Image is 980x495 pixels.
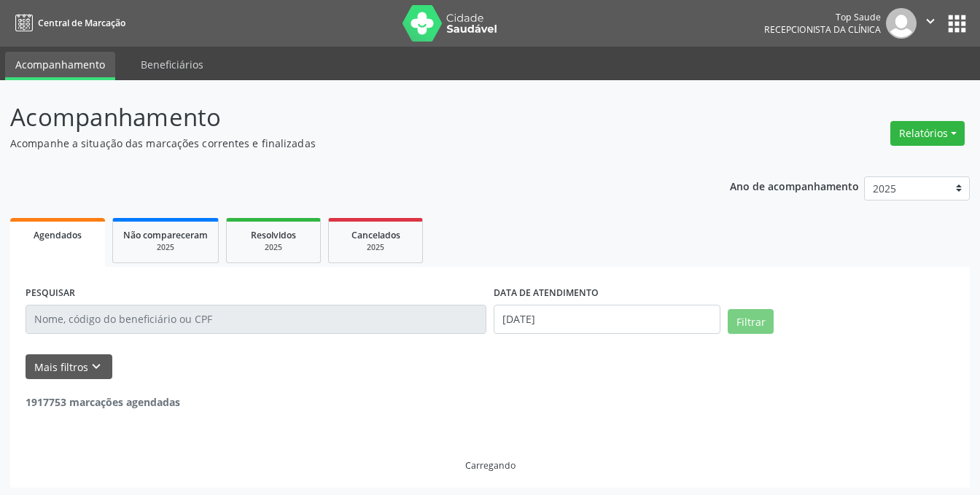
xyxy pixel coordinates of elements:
[38,17,125,29] span: Central de Marcação
[34,229,82,241] span: Agendados
[26,354,112,380] button: Mais filtroskeyboard_arrow_down
[123,242,208,253] div: 2025
[251,229,296,241] span: Resolvidos
[764,23,881,36] span: Recepcionista da clínica
[494,282,599,305] label: DATA DE ATENDIMENTO
[886,8,917,39] img: img
[494,305,720,334] input: Selecione um intervalo
[10,99,682,136] p: Acompanhamento
[26,305,486,334] input: Nome, código do beneficiário ou CPF
[465,459,516,472] div: Carregando
[26,282,75,305] label: PESQUISAR
[764,11,881,23] div: Top Saude
[351,229,400,241] span: Cancelados
[26,395,180,409] strong: 1917753 marcações agendadas
[5,52,115,80] a: Acompanhamento
[10,11,125,35] a: Central de Marcação
[730,176,859,195] p: Ano de acompanhamento
[237,242,310,253] div: 2025
[131,52,214,77] a: Beneficiários
[890,121,965,146] button: Relatórios
[88,359,104,375] i: keyboard_arrow_down
[922,13,938,29] i: 
[123,229,208,241] span: Não compareceram
[728,309,774,334] button: Filtrar
[917,8,944,39] button: 
[339,242,412,253] div: 2025
[944,11,970,36] button: apps
[10,136,682,151] p: Acompanhe a situação das marcações correntes e finalizadas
